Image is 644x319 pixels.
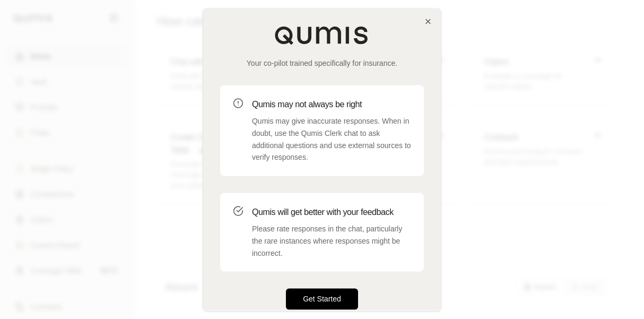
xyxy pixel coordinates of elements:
img: Qumis Logo [274,25,370,45]
button: Get Started [286,288,358,309]
h3: Qumis will get better with your feedback [252,205,411,218]
p: Your co-pilot trained specifically for insurance. [220,57,424,68]
p: Qumis may give inaccurate responses. When in doubt, use the Qumis Clerk chat to ask additional qu... [252,115,411,163]
p: Please rate responses in the chat, particularly the rare instances where responses might be incor... [252,222,411,258]
h3: Qumis may not always be right [252,98,411,110]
